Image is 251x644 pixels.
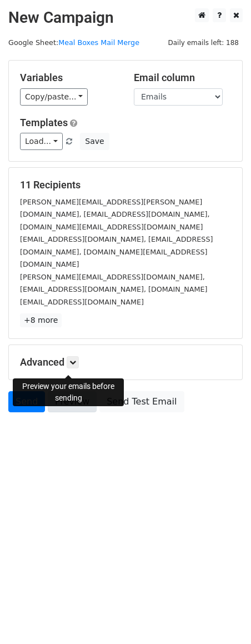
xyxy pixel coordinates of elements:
[8,391,45,412] a: Send
[20,313,62,327] a: +8 more
[80,133,109,150] button: Save
[20,72,117,84] h5: Variables
[20,356,231,368] h5: Advanced
[8,38,139,47] small: Google Sheet:
[134,72,231,84] h5: Email column
[164,37,243,49] span: Daily emails left: 188
[164,38,243,47] a: Daily emails left: 188
[20,235,213,268] small: [EMAIL_ADDRESS][DOMAIN_NAME], [EMAIL_ADDRESS][DOMAIN_NAME], [DOMAIN_NAME][EMAIL_ADDRESS][DOMAIN_N...
[195,591,251,644] iframe: Chat Widget
[58,38,139,47] a: Meal Boxes Mail Merge
[99,391,184,412] a: Send Test Email
[13,378,124,406] div: Preview your emails before sending
[20,117,68,128] a: Templates
[20,179,231,191] h5: 11 Recipients
[20,133,63,150] a: Load...
[20,273,208,306] small: [PERSON_NAME][EMAIL_ADDRESS][DOMAIN_NAME], [EMAIL_ADDRESS][DOMAIN_NAME], [DOMAIN_NAME][EMAIL_ADDR...
[20,198,210,231] small: [PERSON_NAME][EMAIL_ADDRESS][PERSON_NAME][DOMAIN_NAME], [EMAIL_ADDRESS][DOMAIN_NAME], [DOMAIN_NAM...
[20,88,88,106] a: Copy/paste...
[8,8,243,27] h2: New Campaign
